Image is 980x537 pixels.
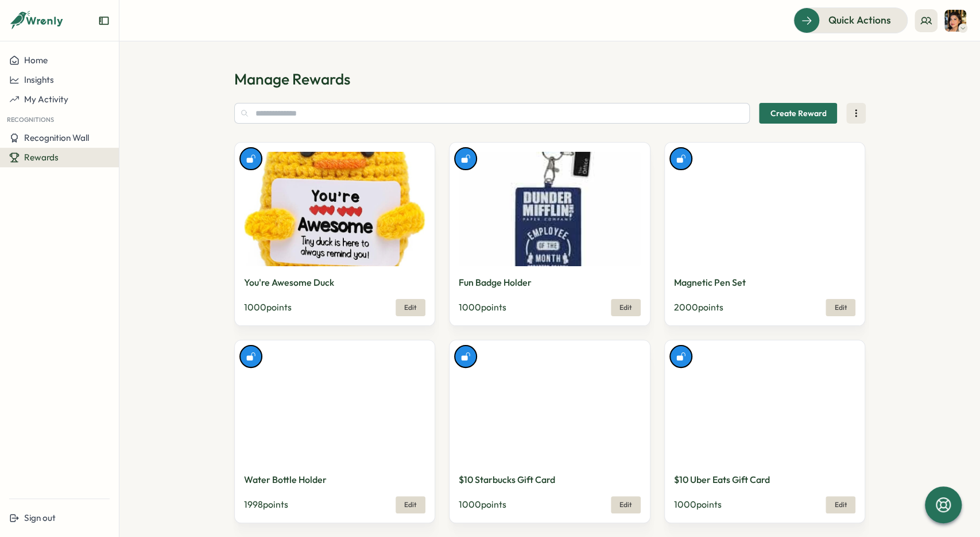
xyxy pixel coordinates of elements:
button: Edit [826,496,855,513]
button: Create Reward [759,103,837,124]
span: My Activity [24,94,68,105]
p: Fun Badge Holder [459,275,532,290]
span: 1000 points [674,498,722,510]
img: $10 Uber Eats Gift Card [674,350,856,464]
span: Edit [404,304,417,311]
p: You're Awesome Duck [244,275,334,290]
img: Water Bottle Holder [244,350,426,464]
button: Edit [826,299,855,316]
button: Edit [396,299,425,316]
p: $10 Uber Eats Gift Card [674,473,770,487]
h1: Manage Rewards [234,69,866,89]
img: You're Awesome Duck [244,152,426,266]
span: 1000 points [459,301,506,313]
p: Water Bottle Holder [244,473,327,487]
span: Home [24,55,48,66]
button: Edit [611,299,641,316]
img: Magnetic Pen Set [674,152,856,266]
span: 1998 points [244,498,288,510]
img: $10 Starbucks Gift Card [459,350,641,464]
span: Edit [834,304,847,311]
button: Quick Actions [793,7,908,33]
span: Edit [834,501,847,508]
span: Quick Actions [828,13,891,28]
span: Edit [619,501,632,508]
span: Create Reward [770,103,826,123]
span: 1000 points [459,498,506,510]
span: 2000 points [674,301,723,313]
span: Recognition Wall [24,132,89,143]
img: Fun Badge Holder [459,152,641,266]
p: Magnetic Pen Set [674,275,746,290]
img: Elizabeth Simon [944,10,966,32]
span: Edit [404,501,417,508]
span: Rewards [24,152,59,163]
span: Edit [619,304,632,311]
button: Expand sidebar [98,15,110,26]
button: Edit [396,496,425,513]
span: Sign out [24,512,56,523]
span: 1000 points [244,301,292,313]
button: Edit [611,496,641,513]
p: $10 Starbucks Gift Card [459,473,555,487]
span: Insights [24,74,54,85]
